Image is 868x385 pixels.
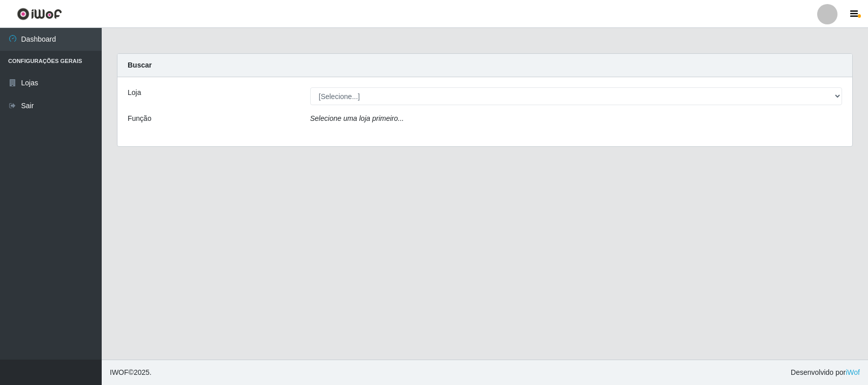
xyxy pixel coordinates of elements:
[791,367,860,378] span: Desenvolvido por
[846,368,860,376] a: iWof
[110,367,152,378] span: © 2025 .
[128,61,152,69] strong: Buscar
[110,368,129,376] span: IWOF
[17,8,62,20] img: CoreUI Logo
[128,113,152,124] label: Função
[310,114,404,122] i: Selecione uma loja primeiro...
[128,87,141,98] label: Loja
